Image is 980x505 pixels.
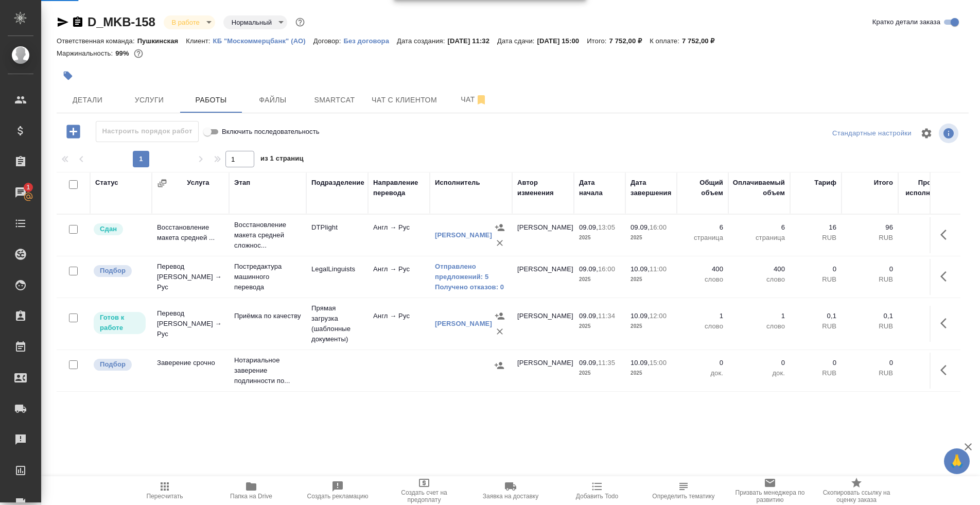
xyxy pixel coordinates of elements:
button: Скопировать ссылку для ЯМессенджера [57,16,69,28]
p: Сдан [100,224,117,234]
p: 10.09, [631,312,650,320]
p: 16:00 [598,265,615,273]
p: 11:35 [598,359,615,367]
p: 0 [795,264,836,274]
button: Призвать менеджера по развитию [727,476,813,505]
p: 400 [733,264,785,274]
button: Добавить тэг [57,64,79,87]
button: 🙏 [944,448,970,474]
p: 1 [682,311,723,321]
p: Восстановление макета средней сложнос... [234,220,301,251]
p: 11:00 [650,265,667,273]
p: RUB [795,368,836,378]
p: 0 [795,358,836,368]
p: 2025 [579,368,620,378]
p: док. [682,368,723,378]
p: 09.09, [579,312,598,320]
td: [PERSON_NAME] [512,217,574,253]
td: Англ → Рус [368,259,430,295]
p: 0 [682,358,723,368]
span: Включить последовательность [222,127,320,137]
div: Оплачиваемый объем [733,178,785,198]
div: Статус [95,178,118,188]
p: 1 [733,311,785,321]
span: Smartcat [310,94,359,107]
td: [PERSON_NAME] [512,259,574,295]
p: Дата сдачи: [497,37,537,45]
p: 10.09, [631,359,650,367]
a: 1 [3,180,39,205]
p: 0 [847,264,893,274]
button: Добавить работу [59,121,87,142]
span: Кратко детали заказа [872,17,940,27]
td: Перевод [PERSON_NAME] → Рус [152,303,229,344]
p: 2025 [579,274,620,285]
a: [PERSON_NAME] [435,320,492,327]
p: 10.09, [631,265,650,273]
p: Дата создания: [397,37,447,45]
td: DTPlight [306,217,368,253]
button: Создать счет на предоплату [381,476,467,505]
p: [DATE] 15:00 [537,37,587,45]
td: Англ → Рус [368,217,430,253]
button: В работе [169,18,203,27]
div: Тариф [814,178,836,188]
p: 2025 [579,321,620,332]
span: из 1 страниц [260,152,304,167]
p: 2025 [631,274,672,285]
button: Назначить [492,220,507,235]
div: В работе [164,15,215,29]
p: слово [682,321,723,332]
p: RUB [847,233,893,243]
button: Доп статусы указывают на важность/срочность заказа [293,15,307,29]
p: RUB [795,233,836,243]
td: Заверение срочно [152,353,229,389]
p: Подбор [100,359,126,370]
span: Заявка на доставку [483,493,538,500]
p: Постредактура машинного перевода [234,262,301,292]
p: 16:00 [650,223,667,231]
p: Нотариальное заверение подлинности по... [234,355,301,386]
div: Дата завершения [631,178,672,198]
button: Определить тематику [640,476,727,505]
td: Прямая загрузка (шаблонные документы) [306,298,368,350]
p: К оплате: [650,37,682,45]
p: 2025 [631,368,672,378]
a: Получено отказов: 0 [435,282,507,292]
p: 0 [733,358,785,368]
span: Услуги [125,94,174,107]
p: слово [733,321,785,332]
span: Создать счет на предоплату [387,489,461,503]
p: 7 752,00 ₽ [609,37,650,45]
p: 09.09, [631,223,650,231]
p: док. [733,368,785,378]
p: Договор: [313,37,344,45]
button: Пересчитать [121,476,208,505]
a: Без договора [343,36,397,45]
button: Назначить [492,308,507,324]
p: 7 752,00 ₽ [682,37,723,45]
div: Можно подбирать исполнителей [93,264,147,278]
button: Заявка на доставку [467,476,554,505]
div: Общий объем [682,178,723,198]
span: Призвать менеджера по развитию [733,489,807,503]
button: Здесь прячутся важные кнопки [934,311,959,336]
button: Скопировать ссылку на оценку заказа [813,476,900,505]
div: Итого [874,178,893,188]
p: Приёмка по качеству [234,311,301,321]
span: Работы [186,94,236,107]
p: страница [733,233,785,243]
p: 2025 [631,233,672,243]
div: Услуга [187,178,209,188]
p: страница [682,233,723,243]
button: Удалить [492,324,507,339]
div: split button [830,126,914,142]
button: Добавить Todo [554,476,640,505]
a: D_MKB-158 [87,15,155,29]
svg: Отписаться [475,94,487,106]
p: 09.09, [579,265,598,273]
div: Менеджер проверил работу исполнителя, передает ее на следующий этап [93,222,147,236]
span: 1 [20,182,36,193]
p: 09.09, [579,223,598,231]
p: RUB [847,368,893,378]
